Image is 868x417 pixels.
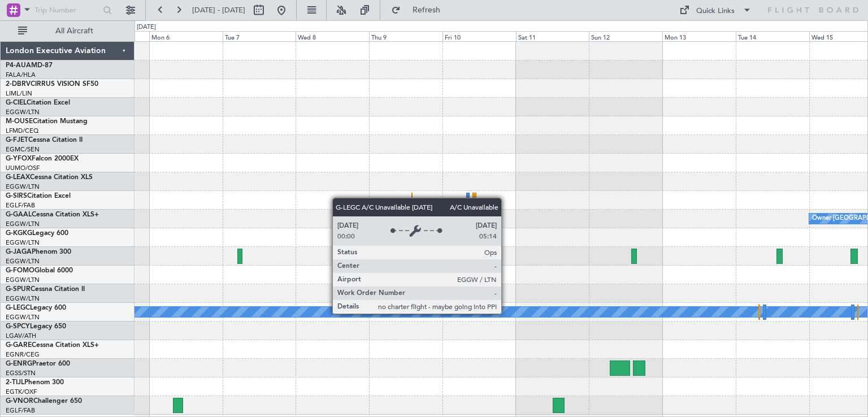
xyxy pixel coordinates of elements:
a: EGGW/LTN [6,294,40,303]
a: G-VNORChallenger 650 [6,398,82,405]
a: EGLF/FAB [6,201,35,210]
div: Wed 8 [296,31,369,41]
div: Mon 6 [149,31,223,41]
span: Refresh [403,6,450,14]
a: EGGW/LTN [6,276,40,284]
div: Tue 7 [223,31,296,41]
a: EGNR/CEG [6,350,40,359]
div: Tue 14 [736,31,809,41]
a: G-FOMOGlobal 6000 [6,267,73,274]
a: G-FJETCessna Citation II [6,137,83,144]
a: EGGW/LTN [6,220,40,228]
a: EGGW/LTN [6,238,40,247]
span: P4-AUA [6,62,31,69]
span: G-GARE [6,342,32,349]
a: EGLF/FAB [6,406,35,415]
span: G-YFOX [6,155,32,162]
span: G-KGKG [6,230,32,237]
span: 2-TIJL [6,379,24,386]
a: G-SIRSCitation Excel [6,193,71,199]
span: G-JAGA [6,249,32,255]
button: Quick Links [674,1,757,19]
a: EGTK/OXF [6,388,37,396]
span: G-VNOR [6,398,33,405]
a: 2-TIJLPhenom 300 [6,379,64,386]
a: G-KGKGLegacy 600 [6,230,68,237]
a: 2-DBRVCIRRUS VISION SF50 [6,81,98,88]
input: Trip Number [34,2,99,19]
span: [DATE] - [DATE] [192,5,245,15]
a: G-YFOXFalcon 2000EX [6,155,79,162]
a: LFMD/CEQ [6,127,38,135]
a: EGSS/STN [6,369,36,377]
a: G-CIELCitation Excel [6,99,70,106]
span: 2-DBRV [6,81,31,88]
a: G-GARECessna Citation XLS+ [6,342,99,349]
a: EGGW/LTN [6,183,40,191]
a: LIML/LIN [6,89,32,98]
a: EGMC/SEN [6,145,40,154]
button: Refresh [386,1,454,19]
span: G-SPCY [6,323,30,330]
a: UUMO/OSF [6,164,40,172]
div: Thu 9 [369,31,442,41]
a: G-ENRGPraetor 600 [6,360,70,367]
span: G-CIEL [6,99,27,106]
div: Sun 12 [589,31,662,41]
a: G-JAGAPhenom 300 [6,249,71,255]
a: LGAV/ATH [6,332,36,340]
span: G-FOMO [6,267,34,274]
span: G-SPUR [6,286,31,293]
span: G-LEGC [6,305,30,311]
a: M-OUSECitation Mustang [6,118,88,125]
a: G-GAALCessna Citation XLS+ [6,211,99,218]
a: EGGW/LTN [6,108,40,116]
span: M-OUSE [6,118,33,125]
a: G-LEGCLegacy 600 [6,305,66,311]
span: G-LEAX [6,174,30,181]
a: P4-AUAMD-87 [6,62,53,69]
span: G-GAAL [6,211,32,218]
a: G-SPCYLegacy 650 [6,323,66,330]
div: Sat 11 [516,31,589,41]
div: Quick Links [696,6,735,17]
button: All Aircraft [12,22,123,40]
a: G-LEAXCessna Citation XLS [6,174,93,181]
div: Fri 10 [442,31,516,41]
a: FALA/HLA [6,71,36,79]
div: [DATE] [137,23,156,32]
a: EGGW/LTN [6,313,40,322]
span: G-FJET [6,137,28,144]
a: EGGW/LTN [6,257,40,266]
div: Mon 13 [662,31,736,41]
span: All Aircraft [29,27,119,35]
a: G-SPURCessna Citation II [6,286,85,293]
span: G-ENRG [6,360,32,367]
span: G-SIRS [6,193,27,199]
